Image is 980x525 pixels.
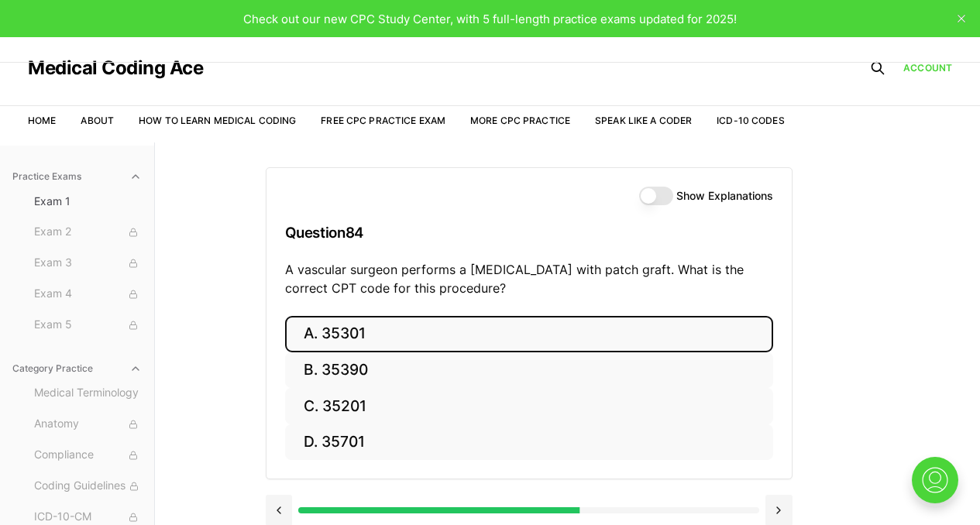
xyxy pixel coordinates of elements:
[34,447,142,464] span: Compliance
[34,385,142,402] span: Medical Terminology
[28,115,56,126] a: Home
[28,412,148,437] button: Anatomy
[6,356,148,381] button: Category Practice
[34,286,142,303] span: Exam 4
[139,115,296,126] a: How to Learn Medical Coding
[28,189,148,214] button: Exam 1
[34,416,142,433] span: Anatomy
[285,260,773,297] p: A vascular surgeon performs a [MEDICAL_DATA] with patch graft. What is the correct CPT code for t...
[470,115,570,126] a: More CPC Practice
[81,115,114,126] a: About
[6,164,148,189] button: Practice Exams
[321,115,445,126] a: Free CPC Practice Exam
[28,443,148,468] button: Compliance
[676,190,773,201] label: Show Explanations
[949,6,974,31] button: close
[28,220,148,245] button: Exam 2
[285,210,773,256] h3: Question 84
[285,352,773,389] button: B. 35390
[34,255,142,272] span: Exam 3
[717,115,784,126] a: ICD-10 Codes
[899,449,980,525] iframe: portal-trigger
[243,12,737,26] span: Check out our new CPC Study Center, with 5 full-length practice exams updated for 2025!
[285,316,773,352] button: A. 35301
[28,282,148,307] button: Exam 4
[285,424,773,461] button: D. 35701
[595,115,692,126] a: Speak Like a Coder
[34,478,142,495] span: Coding Guidelines
[285,388,773,424] button: C. 35201
[34,224,142,241] span: Exam 2
[34,194,142,209] span: Exam 1
[28,251,148,276] button: Exam 3
[28,474,148,499] button: Coding Guidelines
[903,61,952,75] a: Account
[28,59,203,77] a: Medical Coding Ace
[28,313,148,338] button: Exam 5
[34,317,142,334] span: Exam 5
[28,381,148,406] button: Medical Terminology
